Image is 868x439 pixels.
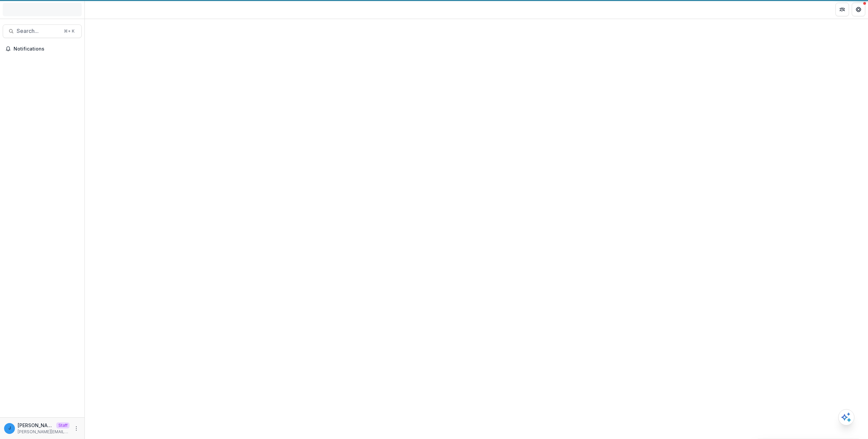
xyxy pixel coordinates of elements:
[835,3,849,16] button: Partners
[838,409,854,425] button: Open AI Assistant
[3,43,82,54] button: Notifications
[62,27,76,35] div: ⌘ + K
[3,24,82,38] button: Search...
[18,422,54,429] p: [PERSON_NAME][EMAIL_ADDRESS][DOMAIN_NAME]
[56,422,70,428] p: Staff
[14,46,79,52] span: Notifications
[18,429,70,435] p: [PERSON_NAME][EMAIL_ADDRESS][DOMAIN_NAME]
[8,426,11,431] div: jonah@trytemelio.com
[17,28,60,34] span: Search...
[72,424,80,433] button: More
[852,3,865,16] button: Get Help
[87,4,116,14] nav: breadcrumb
